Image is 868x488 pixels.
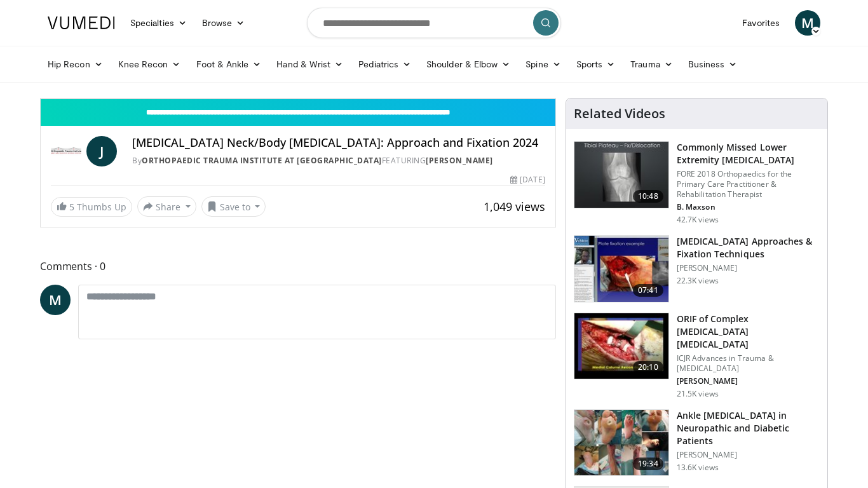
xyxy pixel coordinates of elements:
a: J [86,136,117,166]
h4: Related Videos [574,106,665,121]
a: Specialties [123,10,194,36]
div: [DATE] [510,174,545,186]
input: Search topics, interventions [307,8,561,38]
img: 553c0fcc-025f-46a8-abd3-2bc504dbb95e.150x105_q85_crop-smart_upscale.jpg [574,410,668,476]
p: ICJR Advances in Trauma & [MEDICAL_DATA] [677,353,820,374]
a: [PERSON_NAME] [426,155,493,166]
a: Favorites [735,10,787,36]
p: FORE 2018 Orthopaedics for the Primary Care Practitioner & Rehabilitation Therapist [677,169,820,200]
a: Browse [194,10,253,36]
span: Comments 0 [40,258,556,274]
h3: ORIF of Complex [MEDICAL_DATA] [MEDICAL_DATA] [677,313,820,351]
p: [PERSON_NAME] [677,450,820,460]
a: Orthopaedic Trauma Institute at [GEOGRAPHIC_DATA] [142,155,382,166]
span: 1,049 views [484,199,545,214]
img: 473b5e14-8287-4df3-9ec5-f9baf7e98445.150x105_q85_crop-smart_upscale.jpg [574,313,668,379]
h3: Ankle [MEDICAL_DATA] in Neuropathic and Diabetic Patients [677,409,820,447]
a: M [795,10,820,36]
img: a62318ec-2188-4613-ae5d-84e3ab2d8b19.150x105_q85_crop-smart_upscale.jpg [574,236,668,302]
a: Spine [518,51,568,77]
img: Orthopaedic Trauma Institute at UCSF [51,136,81,166]
span: 19:34 [633,457,663,470]
span: 07:41 [633,284,663,297]
a: Foot & Ankle [189,51,269,77]
a: Business [681,51,745,77]
span: 5 [69,201,74,213]
a: Shoulder & Elbow [419,51,518,77]
h4: [MEDICAL_DATA] Neck/Body [MEDICAL_DATA]: Approach and Fixation 2024 [132,136,545,150]
a: Pediatrics [351,51,419,77]
p: [PERSON_NAME] [677,376,820,386]
a: 07:41 [MEDICAL_DATA] Approaches & Fixation Techniques [PERSON_NAME] 22.3K views [574,235,820,302]
p: 42.7K views [677,215,719,225]
a: Trauma [623,51,681,77]
button: Share [137,196,196,217]
div: By FEATURING [132,155,545,166]
a: Hand & Wrist [269,51,351,77]
a: Hip Recon [40,51,111,77]
a: 5 Thumbs Up [51,197,132,217]
h3: Commonly Missed Lower Extremity [MEDICAL_DATA] [677,141,820,166]
span: 20:10 [633,361,663,374]
p: 21.5K views [677,389,719,399]
p: [PERSON_NAME] [677,263,820,273]
p: 13.6K views [677,463,719,473]
span: 10:48 [633,190,663,203]
a: 10:48 Commonly Missed Lower Extremity [MEDICAL_DATA] FORE 2018 Orthopaedics for the Primary Care ... [574,141,820,225]
h3: [MEDICAL_DATA] Approaches & Fixation Techniques [677,235,820,261]
a: Knee Recon [111,51,189,77]
img: 4aa379b6-386c-4fb5-93ee-de5617843a87.150x105_q85_crop-smart_upscale.jpg [574,142,668,208]
a: 19:34 Ankle [MEDICAL_DATA] in Neuropathic and Diabetic Patients [PERSON_NAME] 13.6K views [574,409,820,477]
button: Save to [201,196,266,217]
a: 20:10 ORIF of Complex [MEDICAL_DATA] [MEDICAL_DATA] ICJR Advances in Trauma & [MEDICAL_DATA] [PER... [574,313,820,399]
img: VuMedi Logo [48,17,115,29]
a: M [40,285,71,315]
p: 22.3K views [677,276,719,286]
p: B. Maxson [677,202,820,212]
a: Sports [569,51,623,77]
video-js: Video Player [41,98,555,99]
